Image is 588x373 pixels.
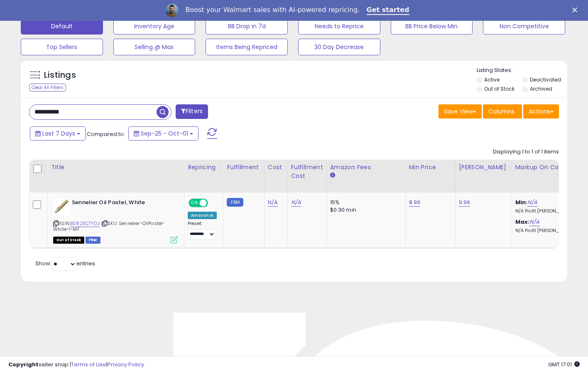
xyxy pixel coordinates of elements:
div: Markup on Cost [515,163,587,172]
button: Save View [439,104,482,119]
div: Close [572,7,581,12]
a: 8.99 [409,198,421,207]
b: Max: [515,218,530,226]
div: Clear All Filters [29,84,66,91]
div: Min Price [409,163,452,172]
img: Profile image for Adrian [165,4,179,17]
div: Amazon AI [188,212,217,219]
label: Deactivated [530,76,561,83]
div: 15% [330,199,399,206]
button: Needs to Reprice [298,18,380,35]
button: Top Sellers [21,39,103,55]
label: Out of Stock [484,85,514,92]
button: Filters [176,104,208,119]
button: Inventory Age [113,18,196,35]
div: Title [51,163,181,172]
a: N/A [291,198,301,207]
b: Sennelier Oil Pastel, White [72,199,173,209]
span: | SKU: Sennelier-OilPastel-White-1-MF [53,220,165,232]
div: Displaying 1 to 1 of 1 items [493,148,559,156]
button: Columns [483,104,522,119]
small: FBM [227,198,243,207]
a: 9.99 [459,198,470,207]
small: Amazon Fees. [330,172,335,179]
a: N/A [268,198,278,207]
button: 30 Day Decrease [298,39,380,55]
span: Sep-25 - Oct-01 [141,129,188,138]
span: Show: entries [35,259,95,267]
button: Selling @ Max [113,39,196,55]
img: 31ES54AduCL._SL40_.jpg [53,199,70,215]
div: [PERSON_NAME] [459,163,508,172]
span: Last 7 Days [42,129,75,138]
button: Actions [523,104,559,119]
div: Fulfillment Cost [291,163,323,180]
button: Default [21,18,103,35]
span: OFF [207,200,220,207]
button: Sep-25 - Oct-01 [128,126,198,141]
button: BB Price Below Min [391,18,473,35]
a: N/A [529,218,539,226]
span: All listings that are currently out of stock and unavailable for purchase on Amazon [53,237,84,244]
div: Cost [268,163,284,172]
a: Get started [367,6,409,15]
span: FBM [86,237,100,244]
a: N/A [527,198,537,207]
div: $0.30 min [330,206,399,214]
p: Listing States: [477,67,568,74]
b: Min: [515,198,528,206]
p: N/A Profit [PERSON_NAME] [515,228,584,234]
div: Preset: [188,221,217,240]
button: Non Competitive [483,18,565,35]
p: N/A Profit [PERSON_NAME] [515,208,584,214]
span: Columns [488,107,514,116]
span: Compared to: [87,130,125,138]
div: Amazon Fees [330,163,402,172]
span: ON [189,200,200,207]
button: Last 7 Days [30,126,86,141]
div: Repricing [188,163,220,172]
div: Boost your Walmart sales with AI-powered repricing. [185,6,360,14]
button: BB Drop in 7d [206,18,288,35]
div: Fulfillment [227,163,260,172]
label: Archived [530,85,552,92]
h5: Listings [44,69,76,81]
a: B0825CTYDJ [70,220,100,227]
label: Active [484,76,500,83]
div: ASIN: [53,199,178,242]
button: Items Being Repriced [206,39,288,55]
